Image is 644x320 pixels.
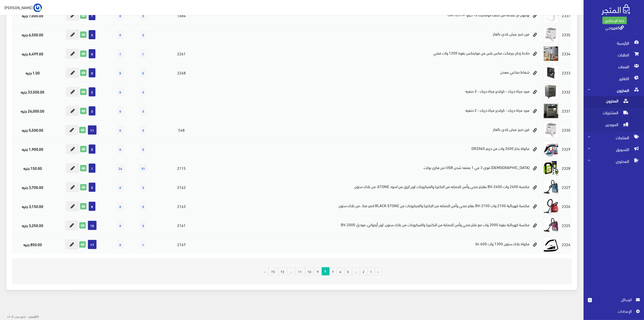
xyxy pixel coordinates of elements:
[140,125,146,135] span: 3
[588,298,592,302] span: 5
[89,30,95,39] span: 3
[543,217,559,233] img: mkns-khrbayy-bko-2000-oat-maa-fltr-shy-oamn-llhmay-mn-albktyrya-oalmykrobat-mn-blak-ston-lon-argo...
[584,120,644,132] a: الموردين
[208,25,542,44] td: فرن خبيز عيش بلدي بالغاز
[295,267,305,275] a: 11
[140,30,146,39] span: 3
[543,179,559,195] img: mkns-2400-oat-bv-2400-bflytr-shy-oamn-llhmayh-mn-albktrya-oalmykrobat-lon-azrk-mn-asod-stone-mn-b...
[89,183,95,192] span: 5
[89,202,95,211] span: 8
[560,197,572,216] td: 2326
[117,49,124,58] span: 1
[560,120,572,139] td: 2330
[33,3,42,12] img: ...
[208,235,542,254] td: مكواة بلاك ستون 1300 وات bl-600
[560,44,572,63] td: 2334
[584,37,644,49] a: الرئيسية
[140,49,146,58] span: 1
[560,101,572,120] td: 2331
[588,120,629,132] span: الموردين
[543,141,559,157] img: mkoa-bkhar-2600-oat-mn-drym-dr2060.jpg
[4,4,33,11] span: [PERSON_NAME]
[592,308,631,314] span: اﻹعدادات
[12,101,53,120] td: 26,000.00 جنيه
[588,308,640,317] a: اﻹعدادات
[278,267,288,275] a: 72
[588,73,640,84] span: التقارير
[155,120,208,139] td: 548
[560,6,572,25] td: 2337
[12,178,53,197] td: 3,700.00 جنيه
[208,216,542,235] td: مكنسة كهربائية بقوة 2000 وات مع فلتر صحي وآمن للحماية من البكتيريا والميكروبات من بلاك ستون، لون ...
[12,139,53,159] td: 1,900.00 جنيه
[2,313,39,320] div: ©
[140,11,146,20] span: 3
[543,160,559,176] img: kshaf-koy-3-fy-1-bmnfth-shhn-usb-mn-hary-bolt.jpg
[117,145,124,154] span: 0
[602,4,630,15] img: .
[117,183,124,192] span: 0
[4,3,42,12] a: ... [PERSON_NAME]
[89,49,95,58] span: 0
[208,44,542,63] td: خلاط زجاج بيرفكت مكس بلس من مولينكس بقوة 1200 وات فضي
[140,145,146,154] span: 5
[29,314,36,319] strong: المتجر
[560,25,572,44] td: 2335
[117,11,124,20] span: 0
[12,82,53,101] td: 33,500.00 جنيه
[588,96,629,108] span: المخزون
[7,313,28,319] span: - صنع بحب v1.0
[208,159,542,178] td: [DEMOGRAPHIC_DATA] قوي 3 في 1 بمنفذ شحن USB من هاري بولت
[605,23,624,31] a: القهوجي
[89,145,95,154] span: 5
[117,106,124,116] span: 0
[140,106,146,116] span: 3
[155,216,208,235] td: 2161
[208,178,542,197] td: مكنسة 2400 وات BV-2400 بفليتر صحي وآمن للحمايه من البكتريا والميكروبات لون ازرق من اسود STONE، من...
[602,17,627,24] a: باقة الإنطلاق
[588,108,629,120] span: المشتريات
[12,159,53,178] td: 150.00 جنيه
[560,178,572,197] td: 2327
[89,164,95,173] span: 1
[155,6,208,25] td: 1684
[12,120,53,139] td: 5,500.00 جنيه
[588,143,640,155] span: التسويق
[117,30,124,39] span: 0
[360,267,368,275] a: 2
[117,240,124,249] span: 0
[12,197,53,216] td: 3,150.00 جنيه
[560,216,572,235] td: 2325
[314,267,322,275] a: 9
[208,139,542,159] td: مكواة بخار 2600 وات من دريم DR2060
[139,164,148,173] span: 31
[155,178,208,197] td: 2162
[12,25,53,44] td: 6,500.00 جنيه
[155,159,208,178] td: 2115
[155,44,208,63] td: 2261
[305,267,314,275] a: 10
[88,240,96,249] span: 17
[367,267,375,275] a: 1
[208,6,542,25] td: يونيون اير غسالة من نصف اتوماتيك 10 كيلو UW105T-P
[117,68,124,77] span: 0
[560,159,572,178] td: 2328
[12,235,53,254] td: 850.00 جنيه
[89,68,95,77] span: 0
[543,46,559,62] img: khlat-zgag-byrfkt-mks-bls-mn-molynks-bko-1200-oat-lm811d10-fdy.jpg
[117,125,124,135] span: 0
[543,65,559,81] img: shfat-snaaay-maadn.jpg
[12,6,53,25] td: 7,000.00 جنيه
[543,84,559,100] img: mbrd-mya-dryk-koldyr-mya-dryk-3-hnfyh.jpg
[543,236,559,253] img: mkoa-blak-ston-1300-oat-bl-600.jpg
[584,96,644,108] a: المخزون
[12,44,53,63] td: 6,499.00 جنيه
[584,49,644,61] a: الطلبات
[543,27,559,43] img: frn-khbyz-aaysh-bldy-balghaz.jpg
[89,106,95,116] span: 3
[262,267,269,275] a: التالي »
[375,267,382,275] a: « السابق
[140,240,146,249] span: 1
[322,267,330,275] span: 8
[155,197,208,216] td: 2163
